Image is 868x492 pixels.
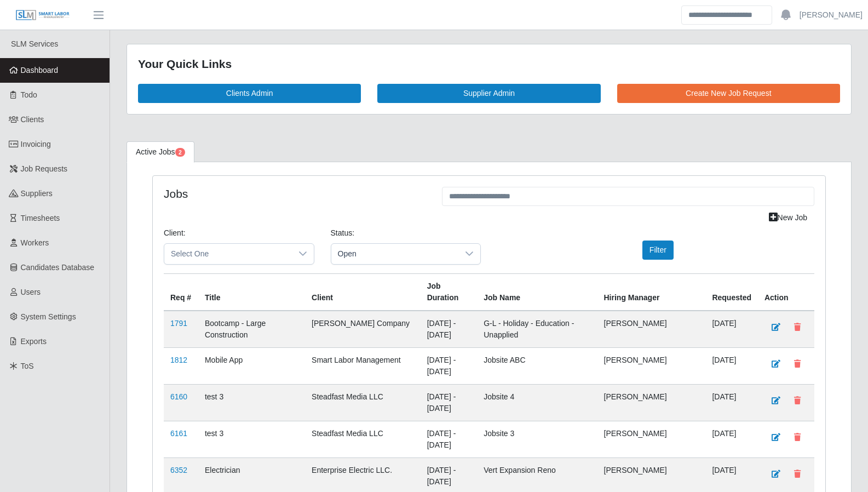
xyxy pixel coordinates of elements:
[21,337,47,346] span: Exports
[164,187,426,201] h4: Jobs
[477,311,597,348] td: G-L - Holiday - Education - Unapplied
[21,115,44,124] span: Clients
[331,244,459,264] span: Open
[597,347,706,384] td: [PERSON_NAME]
[597,384,706,421] td: [PERSON_NAME]
[15,9,70,21] img: SLM Logo
[11,39,58,48] span: SLM Services
[617,84,840,103] a: Create New Job Request
[762,208,814,227] a: New Job
[377,84,600,103] a: Supplier Admin
[477,384,597,421] td: Jobsite 4
[477,273,597,311] th: Job Name
[170,429,187,438] a: 6161
[21,238,49,247] span: Workers
[705,421,758,457] td: [DATE]
[758,273,814,311] th: Action
[127,141,194,163] a: Active Jobs
[800,9,863,21] a: [PERSON_NAME]
[597,311,706,348] td: [PERSON_NAME]
[305,311,421,348] td: [PERSON_NAME] Company
[21,312,76,321] span: System Settings
[421,421,478,457] td: [DATE] - [DATE]
[198,347,305,384] td: Mobile App
[198,273,305,311] th: Title
[705,347,758,384] td: [DATE]
[597,273,706,311] th: Hiring Manager
[21,66,59,75] span: Dashboard
[705,273,758,311] th: Requested
[198,384,305,421] td: test 3
[198,311,305,348] td: Bootcamp - Large Construction
[681,5,772,25] input: Search
[421,384,478,421] td: [DATE] - [DATE]
[705,384,758,421] td: [DATE]
[477,347,597,384] td: Jobsite ABC
[21,90,37,99] span: Todo
[305,347,421,384] td: Smart Labor Management
[21,362,34,370] span: ToS
[477,421,597,457] td: Jobsite 3
[164,244,292,264] span: Select One
[642,241,674,260] button: Filter
[138,84,361,103] a: Clients Admin
[170,392,187,401] a: 6160
[175,148,185,157] span: Pending Jobs
[170,356,187,364] a: 1812
[21,288,41,296] span: Users
[170,466,187,474] a: 6352
[305,421,421,457] td: Steadfast Media LLC
[305,384,421,421] td: Steadfast Media LLC
[21,164,68,173] span: Job Requests
[198,421,305,457] td: test 3
[21,189,53,198] span: Suppliers
[164,227,186,239] label: Client:
[138,55,840,73] div: Your Quick Links
[170,319,187,328] a: 1791
[21,214,60,222] span: Timesheets
[331,227,355,239] label: Status:
[421,273,478,311] th: Job Duration
[164,273,198,311] th: Req #
[597,421,706,457] td: [PERSON_NAME]
[705,311,758,348] td: [DATE]
[305,273,421,311] th: Client
[21,263,95,272] span: Candidates Database
[421,311,478,348] td: [DATE] - [DATE]
[21,140,51,148] span: Invoicing
[421,347,478,384] td: [DATE] - [DATE]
